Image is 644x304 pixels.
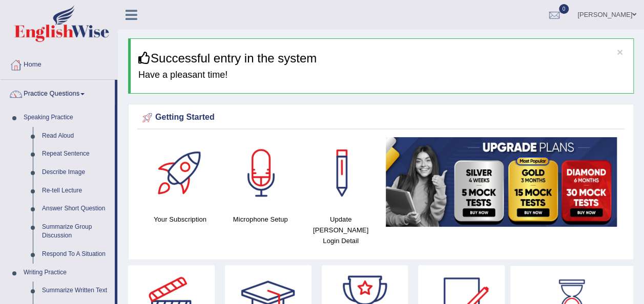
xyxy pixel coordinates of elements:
[19,264,115,282] a: Writing Practice
[225,214,296,225] h4: Microphone Setup
[617,47,623,57] button: ×
[1,80,115,105] a: Practice Questions
[559,4,569,14] span: 0
[37,182,115,200] a: Re-tell Lecture
[37,127,115,145] a: Read Aloud
[37,281,115,300] a: Summarize Written Text
[37,163,115,182] a: Describe Image
[138,52,626,65] h3: Successful entry in the system
[19,108,115,127] a: Speaking Practice
[37,218,115,245] a: Summarize Group Discussion
[1,51,117,76] a: Home
[138,70,626,80] h4: Have a pleasant time!
[306,214,376,246] h4: Update [PERSON_NAME] Login Detail
[37,200,115,218] a: Answer Short Question
[386,137,617,226] img: small5.jpg
[37,145,115,163] a: Repeat Sentence
[37,245,115,264] a: Respond To A Situation
[145,214,215,225] h4: Your Subscription
[140,110,622,125] div: Getting Started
